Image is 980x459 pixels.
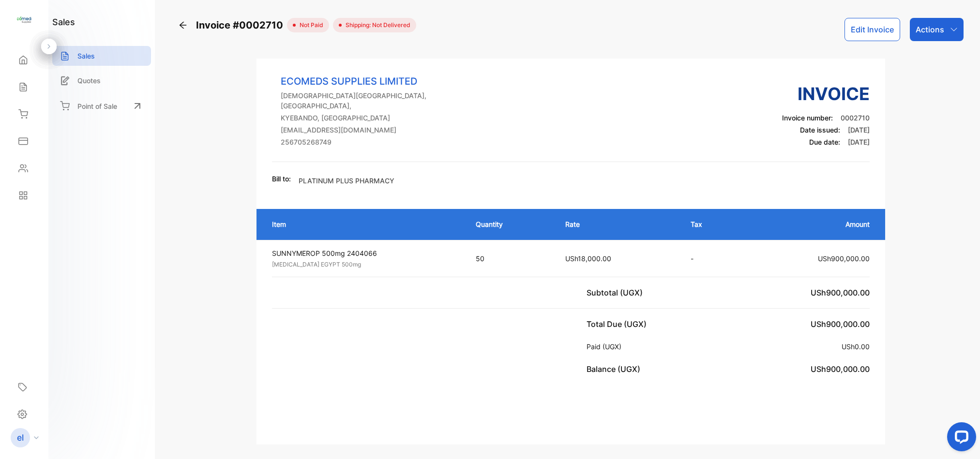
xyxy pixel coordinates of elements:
span: USh900,000.00 [811,364,870,374]
span: USh0.00 [842,342,870,351]
span: [DATE] [848,126,870,134]
p: KYEBANDO, [GEOGRAPHIC_DATA] [281,113,467,123]
span: Invoice #0002710 [196,18,287,32]
span: not paid [296,21,323,30]
span: USh900,000.00 [811,319,870,329]
p: Balance (UGX) [587,363,644,375]
span: USh900,000.00 [818,254,870,263]
p: SUNNYMEROP 500mg 2404066 [272,248,458,258]
h1: sales [52,15,75,29]
span: USh900,000.00 [811,288,870,297]
p: Point of Sale [77,101,117,111]
span: Due date: [809,138,840,146]
p: Total Due (UGX) [587,318,650,330]
h3: Invoice [782,81,870,107]
p: ECOMEDS SUPPLIES LIMITED [281,74,467,89]
p: Bill to: [272,174,291,184]
span: Invoice number: [782,114,833,122]
p: Rate [565,219,672,229]
p: Quotes [77,75,101,86]
a: Point of Sale [52,95,151,117]
span: 0002710 [841,114,870,122]
p: [DEMOGRAPHIC_DATA][GEOGRAPHIC_DATA], [GEOGRAPHIC_DATA], [281,90,467,111]
p: [EMAIL_ADDRESS][DOMAIN_NAME] [281,125,467,135]
p: Sales [77,51,95,61]
a: Quotes [52,71,151,90]
span: [DATE] [848,138,870,146]
iframe: LiveChat chat widget [939,418,980,459]
p: Amount [751,219,870,229]
p: Item [272,219,456,229]
p: Subtotal (UGX) [587,287,647,298]
p: [MEDICAL_DATA] EGYPT 500mg [272,260,458,269]
p: Actions [916,24,944,35]
button: Actions [910,18,964,41]
span: USh18,000.00 [565,254,611,263]
span: Date issued: [800,126,840,134]
button: Edit Invoice [844,18,900,41]
p: Paid (UGX) [587,341,625,352]
p: Tax [691,219,731,229]
img: logo [17,13,31,27]
a: Sales [52,46,151,66]
span: Shipping: Not Delivered [342,21,410,30]
p: 50 [476,253,546,264]
p: Quantity [476,219,546,229]
p: 256705268749 [281,137,467,147]
p: PLATINUM PLUS PHARMACY [299,176,394,186]
p: el [17,431,24,444]
p: - [691,253,731,264]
